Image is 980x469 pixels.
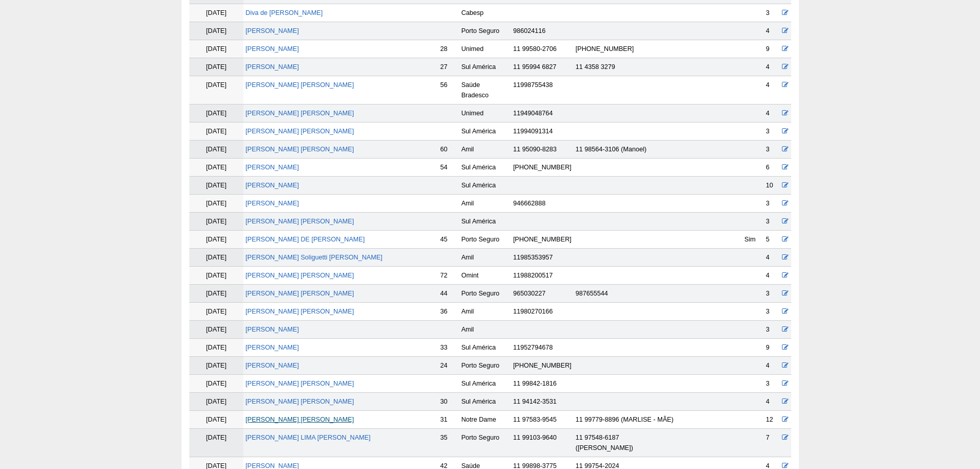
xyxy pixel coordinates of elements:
[459,303,511,321] td: Amil
[764,393,780,411] td: 4
[189,58,244,76] td: [DATE]
[574,411,680,429] td: 11 99779-8896 (MARLISE - MÃE)
[764,76,780,105] td: 4
[438,58,459,76] td: 27
[438,411,459,429] td: 31
[764,267,780,285] td: 4
[189,141,244,159] td: [DATE]
[189,339,244,357] td: [DATE]
[511,105,573,123] td: 11949048764
[245,81,354,89] a: [PERSON_NAME] [PERSON_NAME]
[438,141,459,159] td: 60
[459,177,511,195] td: Sul América
[189,4,244,22] td: [DATE]
[245,362,299,369] a: [PERSON_NAME]
[459,231,511,249] td: Porto Seguro
[764,123,780,141] td: 3
[459,249,511,267] td: Amil
[459,105,511,123] td: Unimed
[245,63,299,71] a: [PERSON_NAME]
[511,285,573,303] td: 965030227
[189,303,244,321] td: [DATE]
[511,195,573,213] td: 946662888
[764,285,780,303] td: 3
[764,141,780,159] td: 3
[459,213,511,231] td: Sul América
[438,393,459,411] td: 30
[459,58,511,76] td: Sul América
[459,159,511,177] td: Sul América
[438,357,459,375] td: 24
[574,40,680,58] td: [PHONE_NUMBER]
[459,123,511,141] td: Sul América
[189,285,244,303] td: [DATE]
[245,45,299,53] a: [PERSON_NAME]
[459,339,511,357] td: Sul América
[245,236,365,243] a: [PERSON_NAME] DE [PERSON_NAME]
[459,411,511,429] td: Notre Dame
[459,375,511,393] td: Sul América
[511,123,573,141] td: 11994091314
[459,76,511,105] td: Saúde Bradesco
[574,429,680,457] td: 11 97548-6187 ([PERSON_NAME])
[245,416,354,423] a: [PERSON_NAME] [PERSON_NAME]
[189,105,244,123] td: [DATE]
[438,76,459,105] td: 56
[189,76,244,105] td: [DATE]
[764,159,780,177] td: 6
[459,393,511,411] td: Sul América
[245,27,299,34] a: [PERSON_NAME]
[764,303,780,321] td: 3
[245,9,323,16] a: Diva de [PERSON_NAME]
[574,141,680,159] td: 11 98564-3106 (Manoel)
[245,128,354,135] a: [PERSON_NAME] [PERSON_NAME]
[764,249,780,267] td: 4
[574,58,680,76] td: 11 4358 3279
[764,40,780,58] td: 9
[189,267,244,285] td: [DATE]
[764,339,780,357] td: 9
[511,411,573,429] td: 11 97583-9545
[245,200,299,207] a: [PERSON_NAME]
[189,40,244,58] td: [DATE]
[764,357,780,375] td: 4
[764,321,780,339] td: 3
[511,249,573,267] td: 11985353957
[459,321,511,339] td: Amil
[511,429,573,457] td: 11 99103-9640
[764,411,780,429] td: 12
[438,231,459,249] td: 45
[245,398,354,405] a: [PERSON_NAME] [PERSON_NAME]
[764,177,780,195] td: 10
[511,357,573,375] td: [PHONE_NUMBER]
[245,326,299,333] a: [PERSON_NAME]
[511,339,573,357] td: 11952794678
[459,429,511,457] td: Porto Seguro
[574,285,680,303] td: 987655544
[189,411,244,429] td: [DATE]
[189,177,244,195] td: [DATE]
[459,285,511,303] td: Porto Seguro
[438,267,459,285] td: 72
[438,429,459,457] td: 35
[511,58,573,76] td: 11 95994 6827
[189,159,244,177] td: [DATE]
[245,272,354,279] a: [PERSON_NAME] [PERSON_NAME]
[438,339,459,357] td: 33
[189,22,244,40] td: [DATE]
[764,231,780,249] td: 5
[511,375,573,393] td: 11 99842-1816
[459,267,511,285] td: Omint
[459,4,511,22] td: Cabesp
[764,105,780,123] td: 4
[511,76,573,105] td: 11998755438
[511,303,573,321] td: 11980270166
[245,434,370,441] a: [PERSON_NAME] LIMA [PERSON_NAME]
[511,159,573,177] td: [PHONE_NUMBER]
[245,290,354,297] a: [PERSON_NAME] [PERSON_NAME]
[189,213,244,231] td: [DATE]
[764,58,780,76] td: 4
[245,146,354,153] a: [PERSON_NAME] [PERSON_NAME]
[189,375,244,393] td: [DATE]
[764,429,780,457] td: 7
